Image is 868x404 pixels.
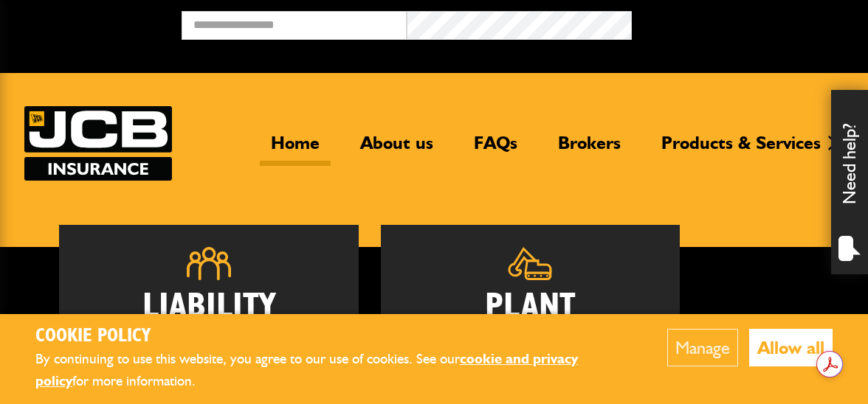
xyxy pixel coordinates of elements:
[81,291,337,363] h2: Liability Insurance
[35,348,622,393] p: By continuing to use this website, you agree to our use of cookies. See our for more information.
[667,329,738,366] button: Manage
[547,132,632,166] a: Brokers
[24,106,172,181] a: JCB Insurance Services
[463,132,528,166] a: FAQs
[24,106,172,181] img: JCB Insurance Services logo
[349,132,444,166] a: About us
[749,329,833,366] button: Allow all
[650,132,832,166] a: Products & Services
[35,325,622,348] h2: Cookie Policy
[831,90,868,274] div: Need help?
[632,11,857,34] button: Broker Login
[260,132,331,166] a: Home
[403,291,658,355] h2: Plant Insurance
